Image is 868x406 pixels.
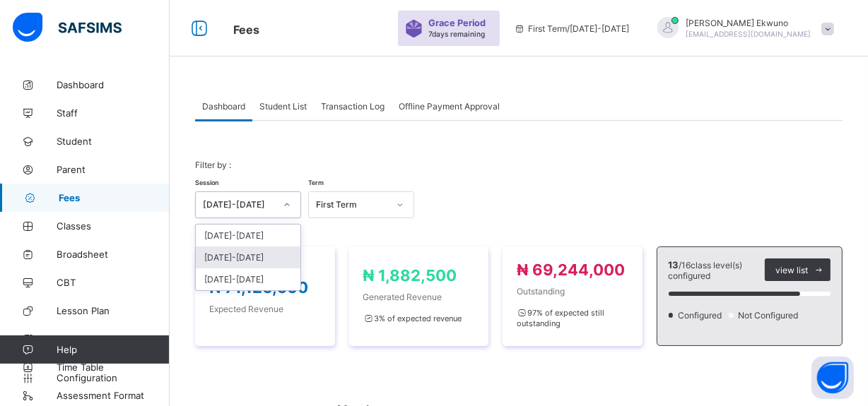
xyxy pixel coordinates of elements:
span: / 16 class level(s) configured [669,260,743,281]
span: Broadsheet [57,249,170,260]
span: ₦ 69,244,000 [517,261,625,279]
span: view list [775,265,808,275]
span: session/term information [514,23,629,34]
span: Staff [57,107,170,119]
span: Generated Revenue [363,292,475,302]
img: safsims [13,13,122,42]
span: Session [195,179,218,186]
div: [DATE]-[DATE] [196,246,300,268]
span: 13 [669,259,679,270]
span: [EMAIL_ADDRESS][DOMAIN_NAME] [686,30,811,38]
span: Student List [259,101,307,112]
span: Term [308,179,324,186]
div: [DATE]-[DATE] [196,225,300,246]
div: [DATE]-[DATE] [203,200,275,210]
img: sticker-purple.71386a28dfed39d6af7621340158ba97.svg [405,20,423,37]
span: Assessment Format [57,390,170,401]
span: 97 % of expected still outstanding [517,308,604,328]
span: Parent [57,164,170,175]
span: Expected Revenue [209,304,321,314]
span: [PERSON_NAME] Ekwuno [686,18,811,28]
span: Not Configured [737,310,802,321]
span: 7 days remaining [428,30,485,38]
span: Help [57,344,169,355]
span: CBT [57,277,170,288]
span: Fees [233,23,259,37]
span: Filter by : [195,160,231,170]
span: Classes [57,220,170,232]
span: Configuration [57,372,169,383]
div: First Term [316,200,388,210]
span: Offline Payment Approval [399,101,500,112]
span: Student [57,136,170,147]
span: 3 % of expected revenue [363,314,462,323]
span: Dashboard [202,101,245,112]
button: Open asap [811,357,854,399]
span: Transaction Log [321,101,385,112]
span: Configured [676,310,726,321]
span: Messaging [57,333,170,345]
span: Fees [59,192,170,203]
span: ₦ 1,882,500 [363,266,457,285]
span: Lesson Plan [57,305,170,316]
span: Grace Period [428,18,486,28]
span: Outstanding [517,286,628,297]
div: [DATE]-[DATE] [196,268,300,290]
div: VivianEkwuno [643,17,841,40]
span: Dashboard [57,79,170,90]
